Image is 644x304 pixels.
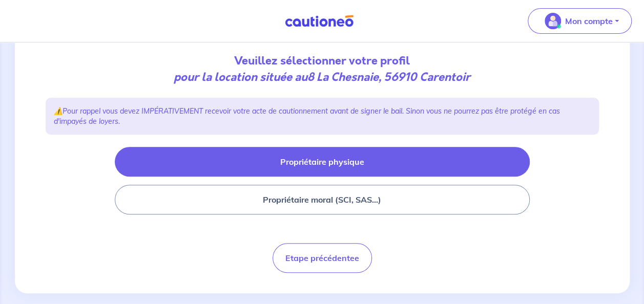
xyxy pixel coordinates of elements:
[273,243,372,273] button: Etape précédentee
[54,106,591,126] p: ⚠️
[565,15,613,27] p: Mon compte
[46,53,599,85] p: Veuillez sélectionner votre profil
[115,147,530,177] button: Propriétaire physique
[174,69,470,85] em: pour la location située au
[528,8,632,34] button: illu_account_valid_menu.svgMon compte
[307,69,470,85] strong: 8 La Chesnaie, 56910 Carentoir
[545,13,561,29] img: illu_account_valid_menu.svg
[115,185,530,214] button: Propriétaire moral (SCI, SAS...)
[281,15,358,28] img: Cautioneo
[54,106,560,126] em: Pour rappel vous devez IMPÉRATIVEMENT recevoir votre acte de cautionnement avant de signer le bai...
